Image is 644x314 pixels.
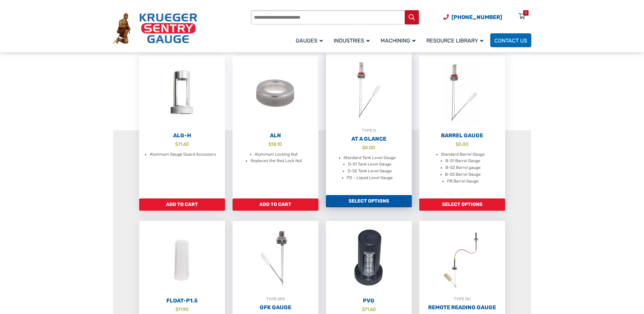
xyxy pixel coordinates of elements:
span: [PHONE_NUMBER] [452,14,502,20]
img: Barrel Gauge [419,56,505,130]
span: $ [175,141,178,147]
div: TYPE D [326,127,412,134]
img: GFK Gauge [233,221,318,296]
bdi: 71.60 [362,307,376,312]
li: Standard Barrel Gauge [441,151,485,158]
img: At A Glance [326,52,412,127]
a: Barrel Gauge $0.00 Standard Barrel Gauge B-S1 Barrel Gauge B-S2 Barrel gauge B-S3 Barrel Gauge PB... [419,56,505,198]
li: B-S2 Barrel gauge [445,164,481,171]
a: Phone Number (920) 434-8860 [443,13,502,21]
img: Remote Reading Gauge [419,221,505,296]
li: Standard Tank Level Gauge [344,155,396,161]
bdi: 18.10 [269,141,282,147]
a: Add to cart: “ALN” [233,198,318,211]
li: Replaces the Red Lock Nut [251,158,302,164]
img: Krueger Sentry Gauge [113,13,197,44]
a: TYPE DAt A Glance $0.00 Standard Tank Level Gauge D-S1 Tank Level Gauge D-S2 Tank Level Gauge PD ... [326,52,412,195]
h2: PVG [326,297,412,304]
a: Contact Us [490,33,531,47]
span: Gauges [296,37,323,44]
li: PB Barrel Gauge [447,178,479,185]
h2: At A Glance [326,136,412,142]
span: $ [362,145,365,150]
span: $ [176,307,178,312]
span: $ [456,141,458,147]
div: TYPE GFK [233,296,318,302]
li: B-S3 Barrel Gauge [445,171,481,178]
span: Industries [334,37,370,44]
a: Add to cart: “At A Glance” [326,195,412,207]
li: D-S2 Tank Level Gauge [348,168,392,175]
a: Industries [330,32,376,48]
h2: Remote Reading Gauge [419,304,505,311]
img: ALG-OF [139,56,225,130]
a: Gauges [292,32,330,48]
span: Machining [381,37,416,44]
img: ALN [233,56,318,130]
a: Resource Library [422,32,490,48]
bdi: 11.90 [176,307,189,312]
bdi: 0.00 [456,141,468,147]
span: $ [362,307,365,312]
li: Aluminum Gauge Guard Accessory [150,151,216,158]
a: Add to cart: “Barrel Gauge” [419,198,505,211]
bdi: 0.00 [362,145,375,150]
span: $ [269,141,271,147]
bdi: 71.60 [175,141,189,147]
div: 0 [525,10,527,16]
li: B-S1 Barrel Gauge [445,158,480,164]
li: PD – Liquid Level Gauge [347,175,393,181]
a: ALN $18.10 Aluminum Locking Nut Replaces the Red Lock Nut [233,56,318,198]
a: Add to cart: “ALG-H” [139,198,225,211]
h2: ALN [233,132,318,139]
h2: Barrel Gauge [419,132,505,139]
h2: GFK Gauge [233,304,318,311]
div: TYPE DU [419,296,505,302]
img: PVG [326,221,412,296]
a: ALG-H $71.60 Aluminum Gauge Guard Accessory [139,56,225,198]
a: Machining [376,32,422,48]
h2: ALG-H [139,132,225,139]
h2: Float-P1.5 [139,297,225,304]
span: Resource Library [426,37,483,44]
img: Float-P1.5 [139,221,225,296]
li: D-S1 Tank Level Gauge [348,161,391,168]
span: Contact Us [494,37,527,44]
li: Aluminum Locking Nut [255,151,298,158]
